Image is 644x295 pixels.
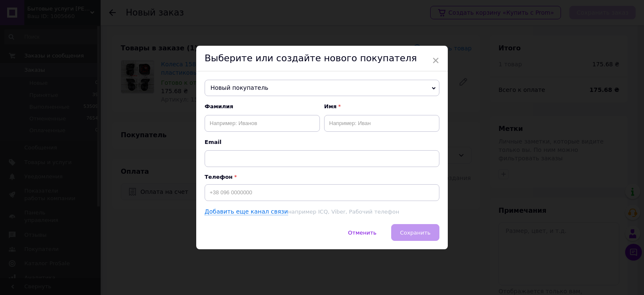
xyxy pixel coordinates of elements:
input: Например: Иван [324,115,439,132]
p: Телефон [205,174,439,180]
input: +38 096 0000000 [205,184,439,201]
span: Email [205,138,439,146]
span: Фамилия [205,103,320,110]
span: Новый покупатель [205,80,439,97]
button: Отменить [339,224,385,241]
a: Добавить еще канал связи [205,208,288,215]
span: Отменить [348,230,377,236]
span: × [432,53,439,68]
input: Например: Иванов [205,115,320,132]
span: Имя [324,103,439,110]
div: Выберите или создайте нового покупателя [196,46,448,71]
span: например ICQ, Viber, Рабочий телефон [288,209,399,215]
